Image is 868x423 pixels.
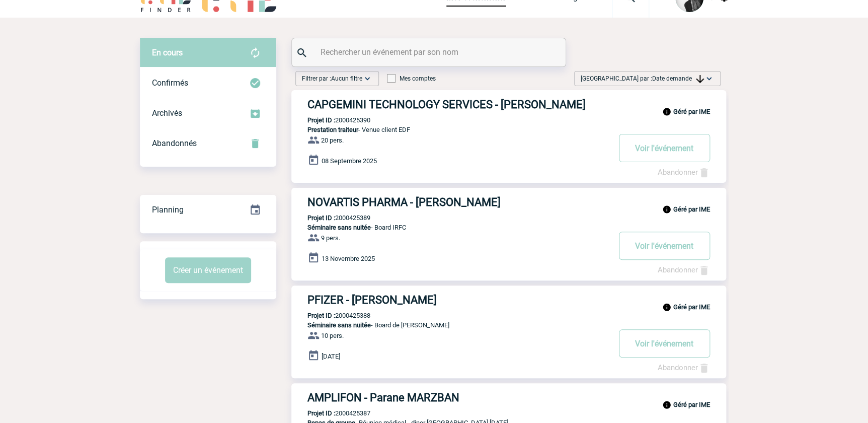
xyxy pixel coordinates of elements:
[140,38,276,68] div: Retrouvez ici tous vos évènements avant confirmation
[140,128,276,159] div: Retrouvez ici tous vos événements annulés
[662,400,671,409] img: info_black_24dp.svg
[291,116,370,124] p: 2000425390
[658,265,710,274] a: Abandonner
[696,75,704,83] img: arrow_downward.png
[362,74,372,84] img: baseline_expand_more_white_24dp-b.png
[322,255,375,262] span: 13 Novembre 2025
[581,74,704,84] span: [GEOGRAPHIC_DATA] par :
[307,214,335,222] b: Projet ID :
[619,329,710,358] button: Voir l'événement
[662,303,671,312] img: info_black_24dp.svg
[318,45,542,59] input: Rechercher un événement par son nom
[321,234,340,242] span: 9 pers.
[307,321,371,329] span: Séminaire sans nuitée
[321,136,344,144] span: 20 pers.
[307,98,609,111] h3: CAPGEMINI TECHNOLOGY SERVICES - [PERSON_NAME]
[291,196,726,208] a: NOVARTIS PHARMA - [PERSON_NAME]
[307,294,609,306] h3: PFIZER - [PERSON_NAME]
[152,138,197,148] span: Abandonnés
[307,391,609,404] h3: AMPLIFON - Parane MARZBAN
[331,75,362,82] span: Aucun filtre
[619,134,710,162] button: Voir l'événement
[291,409,370,417] p: 2000425387
[673,205,710,213] b: Géré par IME
[165,257,251,283] button: Créer un événement
[658,168,710,177] a: Abandonner
[307,196,609,208] h3: NOVARTIS PHARMA - [PERSON_NAME]
[152,48,183,57] span: En cours
[291,294,726,306] a: PFIZER - [PERSON_NAME]
[662,107,671,116] img: info_black_24dp.svg
[673,303,710,311] b: Géré par IME
[152,78,188,88] span: Confirmés
[307,409,335,417] b: Projet ID :
[291,126,609,133] p: - Venue client EDF
[152,205,184,215] span: Planning
[152,108,182,118] span: Archivés
[307,312,335,319] b: Projet ID :
[291,391,726,404] a: AMPLIFON - Parane MARZBAN
[662,205,671,214] img: info_black_24dp.svg
[652,75,704,82] span: Date demande
[291,312,370,319] p: 2000425388
[302,74,362,84] span: Filtrer par :
[673,401,710,408] b: Géré par IME
[140,195,276,225] div: Retrouvez ici tous vos événements organisés par date et état d'avancement
[307,126,358,133] span: Prestation traiteur
[291,224,609,231] p: - Board IRFC
[321,332,344,339] span: 10 pers.
[658,363,710,372] a: Abandonner
[307,224,371,231] span: Séminaire sans nuitée
[322,157,377,165] span: 08 Septembre 2025
[140,98,276,128] div: Retrouvez ici tous les événements que vous avez décidé d'archiver
[322,352,340,360] span: [DATE]
[673,108,710,115] b: Géré par IME
[307,116,335,124] b: Projet ID :
[387,75,436,82] label: Mes comptes
[291,214,370,222] p: 2000425389
[619,232,710,260] button: Voir l'événement
[291,321,609,329] p: - Board de [PERSON_NAME]
[291,98,726,111] a: CAPGEMINI TECHNOLOGY SERVICES - [PERSON_NAME]
[704,74,714,84] img: baseline_expand_more_white_24dp-b.png
[140,194,276,224] a: Planning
